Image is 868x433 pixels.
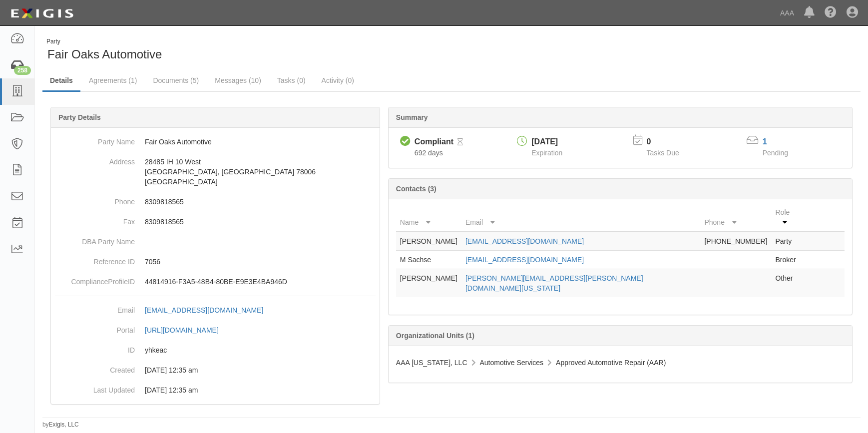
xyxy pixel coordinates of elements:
[415,149,443,157] span: Since 11/14/2023
[145,306,274,314] a: [EMAIL_ADDRESS][DOMAIN_NAME]
[145,70,206,90] a: Documents (5)
[771,269,805,298] td: Other
[55,360,376,380] dd: 03/10/2023 12:35 am
[400,136,411,147] i: Compliant
[763,137,767,146] a: 1
[55,320,135,335] dt: Portal
[55,152,135,167] dt: Address
[396,232,461,251] td: [PERSON_NAME]
[55,212,376,232] dd: 8309818565
[465,256,584,264] a: [EMAIL_ADDRESS][DOMAIN_NAME]
[207,70,269,90] a: Messages (10)
[396,203,461,232] th: Name
[145,277,376,287] p: 44814916-F3A5-48B4-80BE-E9E3E4BA946D
[646,149,679,157] span: Tasks Due
[270,70,313,90] a: Tasks (0)
[14,66,31,75] div: 258
[700,232,771,251] td: [PHONE_NUMBER]
[825,7,837,19] i: Help Center - Complianz
[415,136,453,148] div: Compliant
[396,332,474,340] b: Organizational Units (1)
[55,212,135,227] dt: Fax
[42,421,79,429] small: by
[465,274,643,292] a: [PERSON_NAME][EMAIL_ADDRESS][PERSON_NAME][DOMAIN_NAME][US_STATE]
[556,359,666,367] span: Approved Automotive Repair (AAR)
[58,113,101,121] b: Party Details
[314,70,362,90] a: Activity (0)
[480,359,544,367] span: Automotive Services
[55,232,135,247] dt: DBA Party Name
[775,3,799,23] a: AAA
[763,149,788,157] span: Pending
[531,149,562,157] span: Expiration
[55,192,376,212] dd: 8309818565
[457,139,463,146] i: Pending Review
[47,47,162,61] span: Fair Oaks Automotive
[55,192,135,207] dt: Phone
[55,252,135,267] dt: Reference ID
[646,136,691,148] p: 0
[396,269,461,298] td: [PERSON_NAME]
[7,4,76,22] img: logo-5460c22ac91f19d4615b14bd174203de0afe785f0fc80cf4dbbc73dc1793850b.png
[55,380,376,400] dd: 03/10/2023 12:35 am
[55,272,135,287] dt: ComplianceProfileID
[396,359,467,367] span: AAA [US_STATE], LLC
[42,37,444,63] div: Fair Oaks Automotive
[531,136,562,148] div: [DATE]
[55,132,135,147] dt: Party Name
[49,421,79,428] a: Exigis, LLC
[55,300,135,315] dt: Email
[465,237,584,245] a: [EMAIL_ADDRESS][DOMAIN_NAME]
[42,70,80,92] a: Details
[771,251,805,269] td: Broker
[461,203,700,232] th: Email
[145,326,230,334] a: [URL][DOMAIN_NAME]
[46,37,162,46] div: Party
[145,305,263,315] div: [EMAIL_ADDRESS][DOMAIN_NAME]
[700,203,771,232] th: Phone
[396,113,428,121] b: Summary
[55,132,376,152] dd: Fair Oaks Automotive
[396,185,436,193] b: Contacts (3)
[771,232,805,251] td: Party
[55,340,376,360] dd: yhkeac
[55,152,376,192] dd: 28485 IH 10 West [GEOGRAPHIC_DATA], [GEOGRAPHIC_DATA] 78006 [GEOGRAPHIC_DATA]
[396,251,461,269] td: M Sachse
[81,70,144,90] a: Agreements (1)
[145,257,376,267] p: 7056
[55,360,135,375] dt: Created
[771,203,805,232] th: Role
[55,340,135,355] dt: ID
[55,380,135,395] dt: Last Updated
